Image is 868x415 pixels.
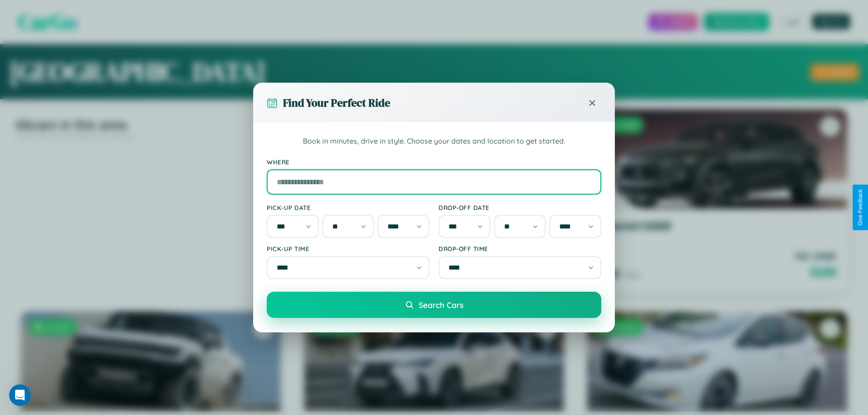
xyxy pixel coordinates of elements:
[267,204,429,211] label: Pick-up Date
[439,204,601,211] label: Drop-off Date
[267,245,429,252] label: Pick-up Time
[283,95,390,110] h3: Find Your Perfect Ride
[439,245,601,252] label: Drop-off Time
[267,135,601,147] p: Book in minutes, drive in style. Choose your dates and location to get started.
[267,292,601,318] button: Search Cars
[267,158,601,166] label: Where
[419,300,463,310] span: Search Cars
